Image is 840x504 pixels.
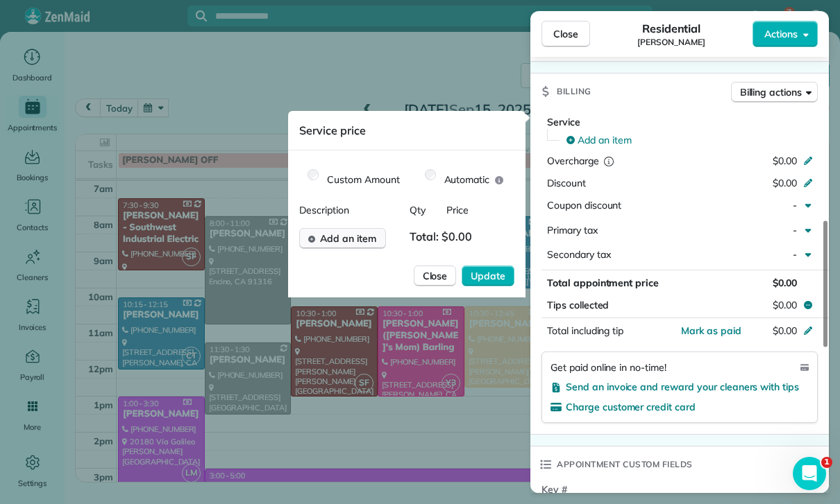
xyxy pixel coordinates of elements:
[541,483,670,496] span: Key #
[446,203,478,217] span: Price
[541,21,590,47] button: Close
[547,224,598,236] span: Primary tax
[410,228,478,249] span: Total: $0.00
[566,401,696,413] span: Charge customer credit card
[773,298,797,312] span: $0.00
[547,277,659,289] span: Total appointment price
[423,269,448,283] span: Close
[547,248,611,261] span: Secondary tax
[547,154,667,168] div: Overcharge
[773,177,797,189] span: $0.00
[410,203,441,217] span: Qty
[299,228,386,249] button: Add an item
[764,27,798,41] span: Actions
[299,203,404,217] span: Description
[557,85,591,98] span: Billing
[541,295,818,315] button: Tips collected$0.00
[299,123,366,137] span: Service price
[299,167,411,192] label: Custom Amount
[793,457,826,490] iframe: Intercom live chat
[547,199,621,211] span: Coupon discount
[557,458,693,471] span: Appointment custom fields
[740,85,802,99] span: Billing actions
[566,381,799,393] span: Send an invoice and reward your cleaners with tips
[821,457,832,468] span: 1
[547,177,586,189] span: Discount
[495,175,503,184] button: Automatic
[547,116,580,128] span: Service
[773,277,797,289] span: $0.00
[681,324,741,338] button: Mark as paid
[551,360,666,374] span: Get paid online in no-time!
[462,266,514,286] button: Update
[773,324,797,337] span: $0.00
[553,27,578,41] span: Close
[637,37,705,48] span: [PERSON_NAME]
[558,129,818,151] button: Add an item
[793,248,797,261] span: -
[547,298,609,312] span: Tips collected
[320,232,376,245] span: Add an item
[547,324,623,337] span: Total including tip
[414,266,457,286] button: Close
[444,173,490,186] span: Automatic
[642,20,701,37] span: Residential
[471,269,505,283] span: Update
[578,133,632,147] span: Add an item
[681,324,741,337] span: Mark as paid
[773,155,797,167] span: $0.00
[793,199,797,211] span: -
[793,224,797,236] span: -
